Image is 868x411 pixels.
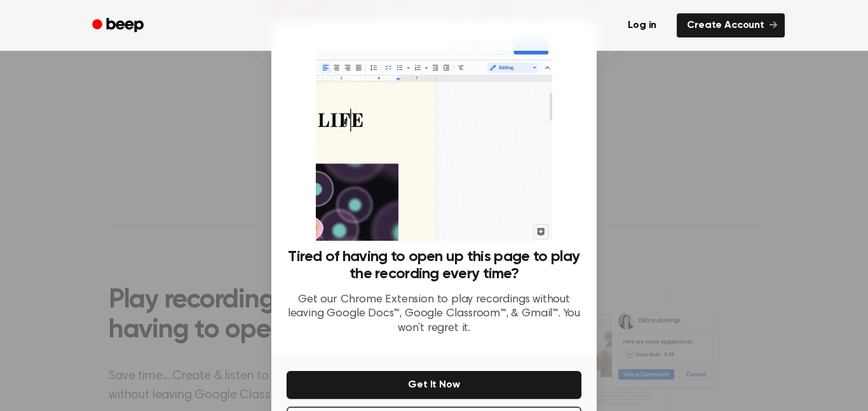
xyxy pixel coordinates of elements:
[287,248,581,283] h3: Tired of having to open up this page to play the recording every time?
[615,11,669,40] a: Log in
[83,13,155,38] a: Beep
[287,293,581,336] p: Get our Chrome Extension to play recordings without leaving Google Docs™, Google Classroom™, & Gm...
[677,13,785,37] a: Create Account
[287,371,581,399] button: Get It Now
[316,36,552,241] img: Beep extension in action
